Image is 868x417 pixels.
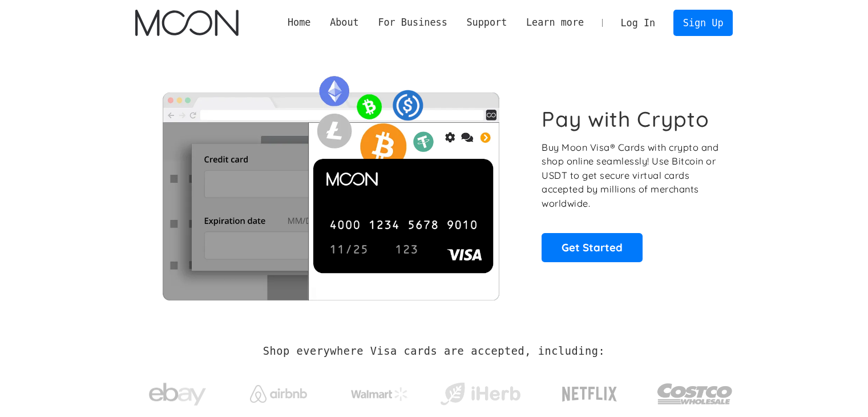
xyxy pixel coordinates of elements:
h1: Pay with Crypto [542,106,709,132]
a: Sign Up [673,10,733,35]
div: Learn more [526,15,584,30]
img: Moon Cards let you spend your crypto anywhere Visa is accepted. [135,68,526,300]
a: Airbnb [236,374,321,408]
a: Netflix [539,368,641,414]
a: Log In [611,10,665,35]
img: ebay [149,376,206,412]
p: Buy Moon Visa® Cards with crypto and shop online seamlessly! Use Bitcoin or USDT to get secure vi... [542,141,720,211]
img: Moon Logo [135,10,239,36]
img: Netflix [561,380,618,408]
a: iHerb [438,368,523,415]
a: Walmart [337,376,422,407]
img: Airbnb [250,385,307,403]
img: Costco [657,372,733,415]
div: About [330,15,359,30]
a: Home [278,15,320,30]
img: Walmart [351,387,408,401]
div: For Business [378,15,447,30]
a: Get Started [542,233,643,262]
h2: Shop everywhere Visa cards are accepted, including: [263,345,605,358]
img: iHerb [438,379,523,409]
div: Support [466,15,507,30]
